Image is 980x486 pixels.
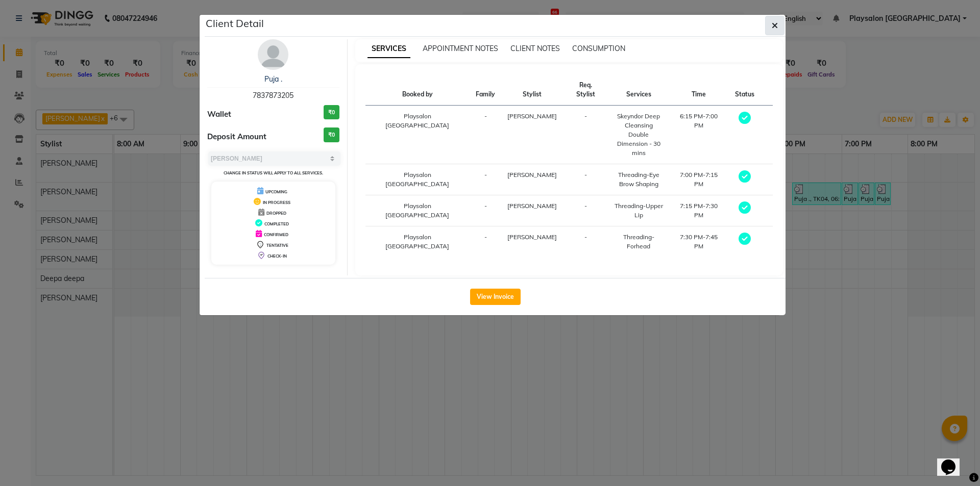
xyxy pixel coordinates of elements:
td: - [563,164,608,195]
td: Playsalon [GEOGRAPHIC_DATA] [365,226,470,258]
span: Deposit Amount [207,131,266,143]
span: [PERSON_NAME] [507,233,557,241]
span: SERVICES [367,40,410,58]
iframe: chat widget [937,445,970,476]
th: Booked by [365,74,470,106]
span: UPCOMING [265,189,287,194]
h3: ₹0 [324,105,339,120]
span: [PERSON_NAME] [507,202,557,210]
td: - [563,106,608,164]
span: Wallet [207,109,231,120]
div: Threading-Upper Lip [614,201,663,220]
span: APPOINTMENT NOTES [423,44,498,53]
th: Req. Stylist [563,74,608,106]
td: 7:15 PM-7:30 PM [669,195,729,226]
span: [PERSON_NAME] [507,171,557,178]
td: - [470,226,501,258]
h3: ₹0 [324,127,339,142]
h5: Client Detail [206,16,264,31]
td: 7:00 PM-7:15 PM [669,164,729,195]
td: Playsalon [GEOGRAPHIC_DATA] [365,106,470,164]
td: 6:15 PM-7:00 PM [669,106,729,164]
td: - [470,195,501,226]
td: Playsalon [GEOGRAPHIC_DATA] [365,164,470,195]
span: COMPLETED [264,221,289,226]
span: CONSUMPTION [572,44,625,53]
a: Puja . [264,74,282,84]
span: TENTATIVE [266,243,288,248]
th: Services [608,74,669,106]
td: - [563,195,608,226]
td: - [470,164,501,195]
span: 7837873205 [253,91,293,100]
td: 7:30 PM-7:45 PM [669,226,729,258]
span: [PERSON_NAME] [507,112,557,120]
div: Skeyndor Deep Cleansing Double Dimension - 30 mins [614,112,663,158]
div: Threading-Forhead [614,233,663,251]
img: avatar [258,39,288,70]
td: Playsalon [GEOGRAPHIC_DATA] [365,195,470,226]
td: - [563,226,608,258]
small: Change in status will apply to all services. [224,170,323,175]
th: Family [470,74,501,106]
td: - [470,106,501,164]
th: Stylist [501,74,563,106]
div: Threading-Eye Brow Shaping [614,170,663,189]
span: CHECK-IN [267,253,287,259]
th: Time [669,74,729,106]
span: IN PROGRESS [263,200,290,205]
span: DROPPED [266,211,286,216]
span: CONFIRMED [264,232,288,237]
span: CLIENT NOTES [510,44,560,53]
th: Status [729,74,761,106]
button: View Invoice [470,289,521,305]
